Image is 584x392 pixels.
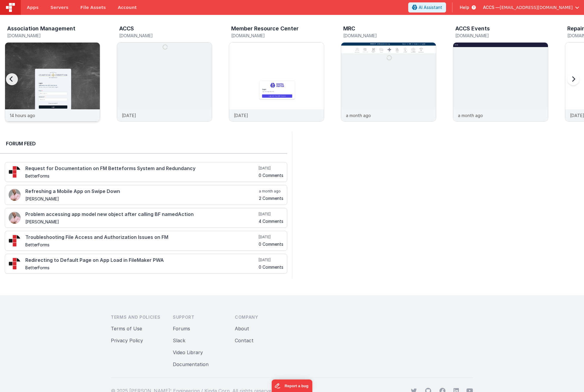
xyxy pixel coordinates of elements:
[259,258,283,262] h5: [DATE]
[9,235,21,247] img: 295_2.png
[455,26,490,32] h3: ACCS Events
[173,349,203,356] button: Video Library
[111,314,163,320] h3: Terms and Policies
[343,26,355,32] h3: MRC
[9,166,21,178] img: 295_2.png
[80,4,106,10] span: File Assets
[25,189,258,194] h4: Refreshing a Mobile App on Swipe Down
[259,166,283,171] h5: [DATE]
[259,173,283,178] h5: 0 Comments
[111,337,143,343] a: Privacy Policy
[7,26,75,32] h3: Association Management
[419,4,442,10] span: AI Assistant
[173,361,209,368] button: Documentation
[119,33,212,38] h5: [DOMAIN_NAME]
[458,112,483,119] p: a month ago
[259,219,283,223] h5: 4 Comments
[5,208,287,228] a: Problem accessing app model new object after calling BF namedAction [PERSON_NAME] [DATE] 4 Comments
[7,33,100,38] h5: [DOMAIN_NAME]
[9,212,21,224] img: 411_2.png
[259,189,283,194] h5: a month ago
[9,258,21,270] img: 295_2.png
[259,242,283,246] h5: 0 Comments
[173,337,185,344] button: Slack
[173,337,185,343] a: Slack
[119,26,134,32] h3: ACCS
[235,325,249,332] button: About
[231,26,299,32] h3: Member Resource Center
[460,4,469,10] span: Help
[173,325,190,332] button: Forums
[343,33,436,38] h5: [DOMAIN_NAME]
[259,196,283,200] h5: 2 Comments
[5,185,287,205] a: Refreshing a Mobile App on Swipe Down [PERSON_NAME] a month ago 2 Comments
[25,212,257,217] h4: Problem accessing app model new object after calling BF namedAction
[234,112,248,119] p: [DATE]
[235,337,254,344] button: Contact
[231,33,324,38] h5: [DOMAIN_NAME]
[272,379,313,392] iframe: Marker.io feedback button
[259,235,283,239] h5: [DATE]
[25,242,257,247] h5: BetterForms
[25,220,257,224] h5: [PERSON_NAME]
[235,314,287,320] h3: Company
[500,4,573,10] span: [EMAIL_ADDRESS][DOMAIN_NAME]
[25,174,257,178] h5: BetterForms
[483,4,579,10] button: ACCS — [EMAIL_ADDRESS][DOMAIN_NAME]
[122,112,136,119] p: [DATE]
[259,212,283,217] h5: [DATE]
[25,197,258,201] h5: [PERSON_NAME]
[455,33,548,38] h5: [DOMAIN_NAME]
[25,166,257,171] h4: Request for Documentation on FM Betteforms System and Redundancy
[173,314,225,320] h3: Support
[25,265,257,270] h5: BetterForms
[5,231,287,251] a: Troubleshooting File Access and Authorization Issues on FM BetterForms [DATE] 0 Comments
[9,189,21,201] img: 411_2.png
[25,258,257,263] h4: Redirecting to Default Page on App Load in FileMaker PWA
[6,140,281,147] h2: Forum Feed
[5,162,287,182] a: Request for Documentation on FM Betteforms System and Redundancy BetterForms [DATE] 0 Comments
[5,254,287,274] a: Redirecting to Default Page on App Load in FileMaker PWA BetterForms [DATE] 0 Comments
[346,112,371,119] p: a month ago
[50,4,68,10] span: Servers
[111,326,142,332] a: Terms of Use
[483,4,500,10] span: ACCS —
[235,326,249,332] a: About
[408,2,446,13] button: AI Assistant
[25,235,257,240] h4: Troubleshooting File Access and Authorization Issues on FM
[259,265,283,269] h5: 0 Comments
[27,4,38,10] span: Apps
